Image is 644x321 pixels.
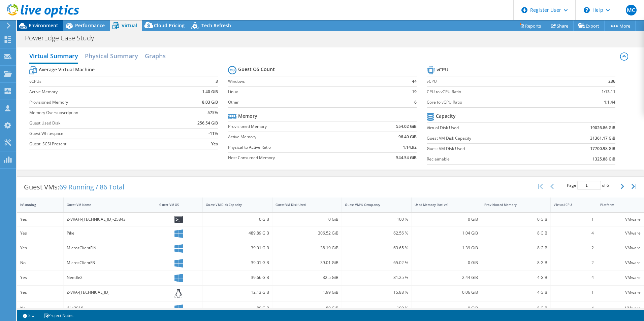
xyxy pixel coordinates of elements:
[202,88,218,95] b: 1.40 GiB
[276,229,339,237] div: 306.52 GiB
[398,134,417,140] b: 96.40 GiB
[197,120,218,127] b: 256.54 GiB
[415,259,478,266] div: 0 GiB
[484,305,548,312] div: 8 GiB
[67,305,153,312] div: Win2016
[206,274,269,281] div: 39.66 GiB
[202,99,218,106] b: 8.03 GiB
[592,156,615,163] b: 1325.88 GiB
[206,216,269,223] div: 0 GiB
[427,99,566,106] label: Core to vCPU Ratio
[238,113,257,119] b: Memory
[604,21,636,31] a: More
[345,274,408,281] div: 81.25 %
[206,229,269,237] div: 489.89 GiB
[554,259,594,266] div: 2
[207,109,218,116] b: 575%
[577,181,601,190] input: jump to page
[20,244,60,252] div: Yes
[546,21,574,31] a: Share
[345,229,408,237] div: 62.56 %
[154,22,185,29] span: Cloud Pricing
[29,22,58,29] span: Environment
[484,274,548,281] div: 4 GiB
[427,135,550,142] label: Guest VM Disk Capacity
[216,78,218,85] b: 3
[67,244,153,252] div: MicrosClientFIN
[18,311,39,320] a: 2
[22,34,104,42] h1: PowerEdge Case Study
[67,203,145,207] div: Guest VM Name
[206,305,269,312] div: 80 GiB
[600,244,641,252] div: VMware
[554,289,594,296] div: 1
[412,78,417,85] b: 44
[206,289,269,296] div: 12.13 GiB
[228,144,362,151] label: Physical to Active Ratio
[17,177,131,198] div: Guest VMs:
[20,229,60,237] div: Yes
[345,244,408,252] div: 63.65 %
[600,289,641,296] div: VMware
[206,203,261,207] div: Guest VM Disk Capacity
[415,203,470,207] div: Used Memory (Active)
[206,244,269,252] div: 39.01 GiB
[228,99,399,106] label: Other
[276,259,339,266] div: 39.01 GiB
[590,145,615,152] b: 17700.98 GiB
[600,305,641,312] div: VMware
[554,203,586,207] div: Virtual CPU
[600,203,633,207] div: Platform
[276,289,339,296] div: 1.99 GiB
[427,156,550,163] label: Reclaimable
[228,88,399,95] label: Linux
[145,49,166,63] h2: Graphs
[345,289,408,296] div: 15.88 %
[159,203,191,207] div: Guest VM OS
[415,244,478,252] div: 1.39 GiB
[39,66,95,73] b: Average Virtual Machine
[238,66,275,73] b: Guest OS Count
[554,216,594,223] div: 1
[590,124,615,131] b: 19026.86 GiB
[484,203,540,207] div: Provisioned Memory
[276,274,339,281] div: 32.5 GiB
[67,259,153,266] div: MicrosClientFB
[75,22,105,29] span: Performance
[604,99,615,106] b: 1:1.44
[29,120,173,127] label: Guest Used Disk
[345,259,408,266] div: 65.02 %
[514,21,546,31] a: Reports
[600,274,641,281] div: VMware
[29,88,173,95] label: Active Memory
[20,305,60,312] div: No
[29,78,173,85] label: vCPUs
[484,289,548,296] div: 4 GiB
[415,229,478,237] div: 1.04 GiB
[427,124,550,131] label: Virtual Disk Used
[211,141,218,147] b: Yes
[276,216,339,223] div: 0 GiB
[276,244,339,252] div: 38.19 GiB
[427,88,566,95] label: CPU to vCPU Ratio
[85,49,138,63] h2: Physical Summary
[228,78,399,85] label: Windows
[554,274,594,281] div: 4
[415,216,478,223] div: 0 GiB
[414,99,417,106] b: 6
[626,5,637,15] span: MC
[276,203,331,207] div: Guest VM Disk Used
[607,182,609,188] span: 6
[20,274,60,281] div: Yes
[600,259,641,266] div: VMware
[602,88,615,95] b: 1:13.11
[427,145,550,152] label: Guest VM Disk Used
[228,123,362,130] label: Provisioned Memory
[228,134,362,140] label: Active Memory
[396,154,417,161] b: 544.54 GiB
[67,289,153,296] div: Z-VRA-[TECHNICAL_ID]
[415,274,478,281] div: 2.44 GiB
[600,229,641,237] div: VMware
[29,141,173,147] label: Guest iSCSI Present
[554,229,594,237] div: 4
